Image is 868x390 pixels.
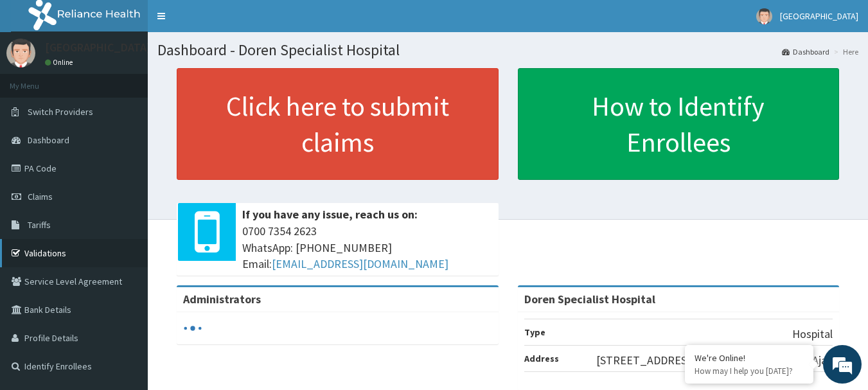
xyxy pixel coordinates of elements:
span: Dashboard [28,134,69,146]
a: Online [45,58,76,67]
p: How may I help you today? [695,366,804,377]
span: Switch Providers [28,106,93,118]
a: How to Identify Enrollees [518,68,840,180]
img: User Image [6,39,35,67]
h1: Dashboard - Doren Specialist Hospital [157,42,858,58]
svg: audio-loading [183,319,202,338]
span: 0700 7354 2623 WhatsApp: [PHONE_NUMBER] Email: [242,223,492,272]
b: Address [524,353,559,364]
p: [STREET_ADDRESS][PERSON_NAME]. Way, Ajah [596,352,833,369]
li: Here [831,46,858,57]
span: Tariffs [28,219,51,231]
strong: Doren Specialist Hospital [524,292,655,306]
span: [GEOGRAPHIC_DATA] [780,10,858,22]
b: Type [524,326,545,338]
p: Hospital [792,326,833,342]
span: Claims [28,191,53,202]
a: Dashboard [782,46,829,57]
b: Administrators [183,292,261,306]
div: We're Online! [695,352,804,364]
p: [GEOGRAPHIC_DATA] [45,42,151,53]
a: Click here to submit claims [177,68,499,180]
a: [EMAIL_ADDRESS][DOMAIN_NAME] [272,256,448,271]
img: User Image [756,8,772,24]
b: If you have any issue, reach us on: [242,207,418,222]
